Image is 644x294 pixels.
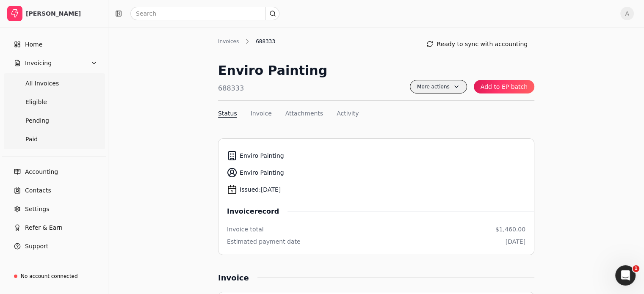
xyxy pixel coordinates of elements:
[5,131,103,148] a: Paid
[5,112,103,129] a: Pending
[227,206,287,217] span: Invoice record
[5,75,103,92] a: All Invoices
[3,238,105,255] button: Support
[130,7,279,20] input: Search
[25,59,52,68] span: Invoicing
[218,109,237,118] button: Status
[218,83,327,93] div: 688333
[252,38,279,45] div: 688333
[3,163,105,180] a: Accounting
[251,109,272,118] button: Invoice
[620,7,634,20] button: A
[25,135,38,144] span: Paid
[3,269,105,284] a: No account connected
[337,109,359,118] button: Activity
[3,55,105,71] button: Invoicing
[218,61,327,80] div: Enviro Painting
[240,185,281,194] span: Issued: [DATE]
[5,93,103,110] a: Eligible
[3,36,105,53] a: Home
[410,80,467,93] button: More actions
[3,219,105,236] button: Refer & Earn
[495,225,525,234] div: $1,460.00
[227,225,264,234] div: Invoice total
[506,237,525,246] div: [DATE]
[3,182,105,199] a: Contacts
[21,272,78,280] div: No account connected
[25,116,49,125] span: Pending
[25,98,47,107] span: Eligible
[25,186,51,195] span: Contacts
[474,80,534,93] button: Add to EP batch
[218,38,243,45] div: Invoices
[420,37,534,51] button: Ready to sync with accounting
[218,37,279,46] nav: Breadcrumb
[25,168,58,176] span: Accounting
[615,265,636,286] iframe: Intercom live chat
[25,223,63,232] span: Refer & Earn
[3,201,105,217] a: Settings
[240,151,284,160] span: Enviro Painting
[25,40,42,49] span: Home
[227,237,301,246] div: Estimated payment date
[25,79,59,88] span: All Invoices
[285,109,323,118] button: Attachments
[25,242,48,251] span: Support
[633,265,639,272] span: 1
[25,205,49,214] span: Settings
[240,168,284,177] span: Enviro Painting
[218,272,257,283] div: Invoice
[26,9,101,18] div: [PERSON_NAME]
